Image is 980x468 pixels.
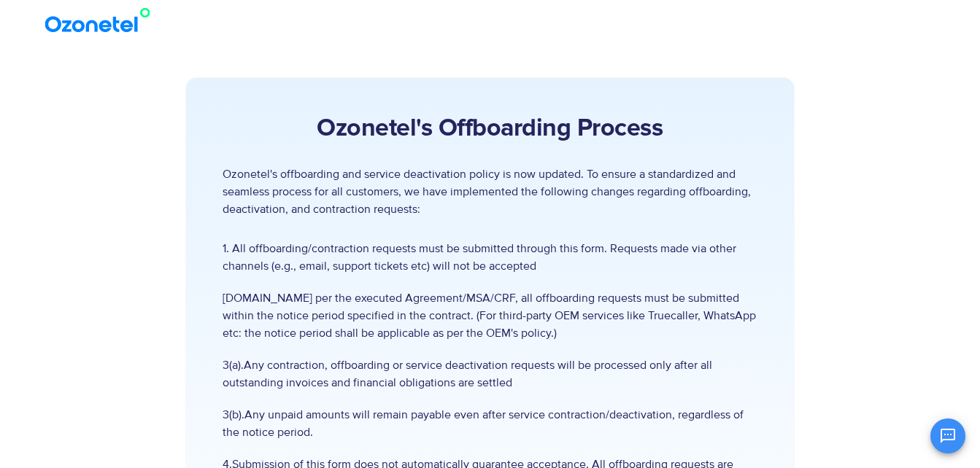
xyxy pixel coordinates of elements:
[223,289,757,342] span: [DOMAIN_NAME] per the executed Agreement/MSA/CRF, all offboarding requests must be submitted with...
[223,165,757,218] p: Ozonetel's offboarding and service deactivation policy is now updated. To ensure a standardized a...
[223,406,757,441] span: 3(b).Any unpaid amounts will remain payable even after service contraction/deactivation, regardle...
[223,240,757,275] span: 1. All offboarding/contraction requests must be submitted through this form. Requests made via ot...
[223,356,757,391] span: 3(a).Any contraction, offboarding or service deactivation requests will be processed only after a...
[223,114,757,144] h2: Ozonetel's Offboarding Process
[930,418,965,453] button: Open chat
